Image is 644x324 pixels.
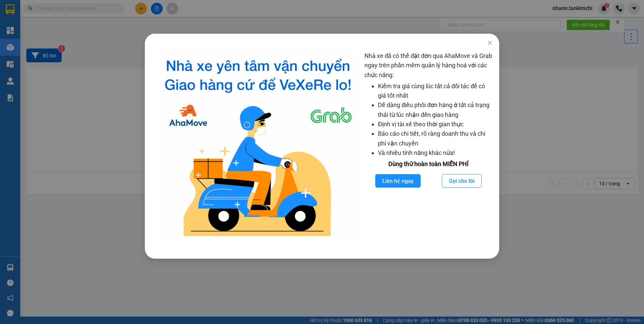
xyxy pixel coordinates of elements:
[487,40,492,45] span: close
[378,129,492,148] li: Báo cáo chi tiết, rõ ràng doanh thu và chi phí vận chuyển
[157,51,359,242] img: logo
[364,159,492,169] div: Dùng thử hoàn toàn MIỄN PHÍ
[382,177,414,185] span: Liên hệ ngay
[442,174,482,188] button: Gọi cho tôi
[378,148,492,158] li: Và nhiều tính năng khác nữa!
[378,100,492,120] li: Dễ dàng điều phối đơn hàng ở tất cả trạng thái từ lúc nhận đến giao hàng
[375,174,421,188] button: Liên hệ ngay
[364,51,492,242] div: Nhà xe đã có thể đặt đơn qua AhaMove và Grab ngay trên phần mềm quản lý hàng hoá với các chức năng:
[480,34,499,53] button: Close
[449,177,475,185] span: Gọi cho tôi
[378,120,492,129] li: Định vị tài xế theo thời gian thực
[378,82,492,101] li: Kiểm tra giá cùng lúc tất cả đối tác để có giá tốt nhất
